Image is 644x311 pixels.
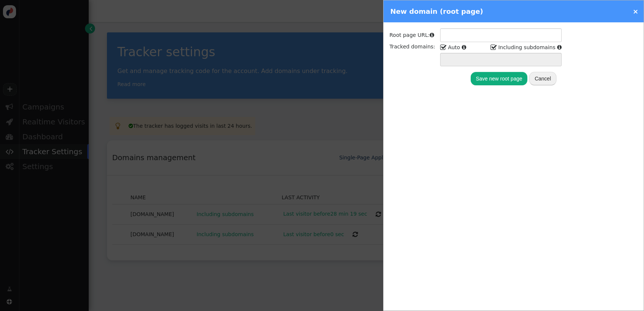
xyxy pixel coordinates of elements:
[389,43,439,67] td: Tracked domains:
[490,42,497,53] span: 
[557,45,562,50] span: 
[471,72,528,85] button: Save new root page
[529,72,557,85] button: Cancel
[633,7,638,15] a: ×
[440,42,447,53] span: 
[389,28,439,42] td: Root page URL:
[462,45,466,50] span: 
[440,44,460,50] label: Auto
[490,44,555,50] label: Including subdomains
[430,32,434,38] span: 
